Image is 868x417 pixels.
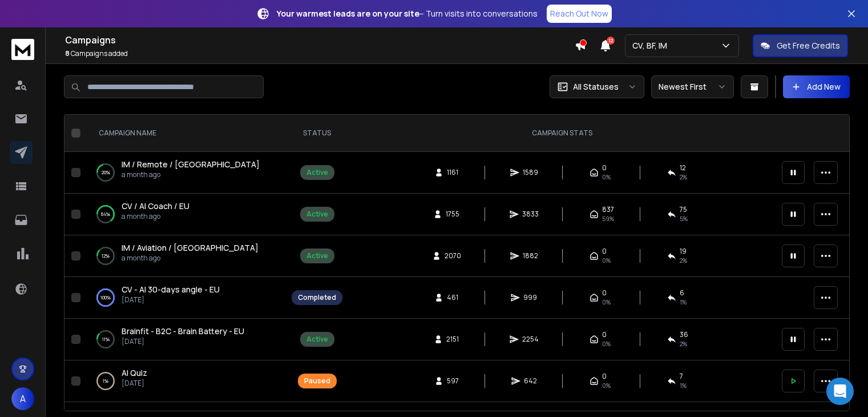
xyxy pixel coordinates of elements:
span: 5 % [680,214,688,223]
span: 597 [447,376,459,386]
p: 64 % [101,209,110,220]
span: 1755 [446,210,459,219]
th: CAMPAIGN NAME [85,115,285,152]
span: 19 [680,247,687,256]
td: 20%IM / Remote / [GEOGRAPHIC_DATA]a month ago [85,152,285,194]
p: a month ago [122,170,260,179]
p: 12 % [102,250,110,262]
div: Active [306,210,328,219]
div: Active [306,335,328,344]
span: 1 % [680,381,687,390]
span: 1882 [523,251,538,260]
h1: Campaigns [65,33,575,47]
td: 64%CV / AI Coach / EUa month ago [85,194,285,235]
span: IM / Aviation / [GEOGRAPHIC_DATA] [122,242,259,253]
th: STATUS [285,115,349,152]
p: 1 % [103,375,108,387]
span: 2 % [680,173,687,182]
span: 12 [680,163,686,173]
p: All Statuses [573,81,619,93]
a: CV / AI Coach / EU [122,201,189,212]
p: a month ago [122,254,259,263]
img: logo [11,39,34,60]
span: 2151 [446,335,459,344]
span: 0 [602,163,607,173]
span: 12 [607,37,615,45]
td: 11%Brainfit - B2C - Brain Battery - EU[DATE] [85,319,285,360]
span: IM / Remote / [GEOGRAPHIC_DATA] [122,159,260,170]
p: [DATE] [122,295,220,304]
button: A [11,387,34,410]
span: 999 [523,293,537,302]
a: IM / Remote / [GEOGRAPHIC_DATA] [122,159,260,170]
span: Brainfit - B2C - Brain Battery - EU [122,326,244,336]
p: Get Free Credits [777,40,840,51]
p: 20 % [102,167,110,178]
span: 75 [680,205,687,214]
span: 6 [680,288,684,298]
span: 0% [602,173,611,182]
p: [DATE] [122,379,147,388]
span: 837 [602,205,614,214]
p: a month ago [122,212,189,221]
a: IM / Aviation / [GEOGRAPHIC_DATA] [122,242,259,254]
span: 0 [602,372,607,381]
th: CAMPAIGN STATS [349,115,775,152]
span: 0% [602,298,611,307]
button: Newest First [651,75,734,98]
div: Paused [304,376,330,386]
span: 3833 [522,210,539,219]
span: 2 % [680,256,687,265]
span: 461 [447,293,458,302]
div: Open Intercom Messenger [826,378,854,405]
span: AI Quiz [122,367,147,378]
p: Campaigns added [65,49,575,58]
span: 2254 [522,335,539,344]
span: 0 [602,247,607,256]
p: 100 % [100,292,111,303]
button: Add New [783,75,850,98]
td: 100%CV - AI 30-days angle - EU[DATE] [85,277,285,319]
p: 11 % [102,334,110,345]
a: CV - AI 30-days angle - EU [122,284,220,295]
p: – Turn visits into conversations [277,8,538,19]
span: 0% [602,256,611,265]
span: 0% [602,381,611,390]
span: 642 [524,376,537,386]
a: Brainfit - B2C - Brain Battery - EU [122,326,244,337]
span: 1589 [523,168,538,177]
p: CV, BF, IM [632,40,672,51]
div: Active [306,168,328,177]
p: [DATE] [122,337,244,346]
a: AI Quiz [122,367,147,379]
a: Reach Out Now [547,5,612,23]
span: 0% [602,339,611,348]
div: Completed [298,293,336,302]
span: 0 [602,330,607,339]
span: 0 [602,288,607,298]
span: 1161 [447,168,458,177]
span: 8 [65,49,70,58]
td: 12%IM / Aviation / [GEOGRAPHIC_DATA]a month ago [85,235,285,277]
span: 2 % [680,339,687,348]
span: 7 [680,372,683,381]
span: 1 % [680,298,687,307]
span: 2070 [445,251,461,260]
button: Get Free Credits [753,34,848,57]
span: 36 [680,330,688,339]
div: Active [306,251,328,260]
strong: Your warmest leads are on your site [277,8,419,19]
span: 59 % [602,214,614,223]
span: CV / AI Coach / EU [122,201,189,211]
td: 1%AI Quiz[DATE] [85,360,285,402]
p: Reach Out Now [550,8,608,19]
span: CV - AI 30-days angle - EU [122,284,220,295]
